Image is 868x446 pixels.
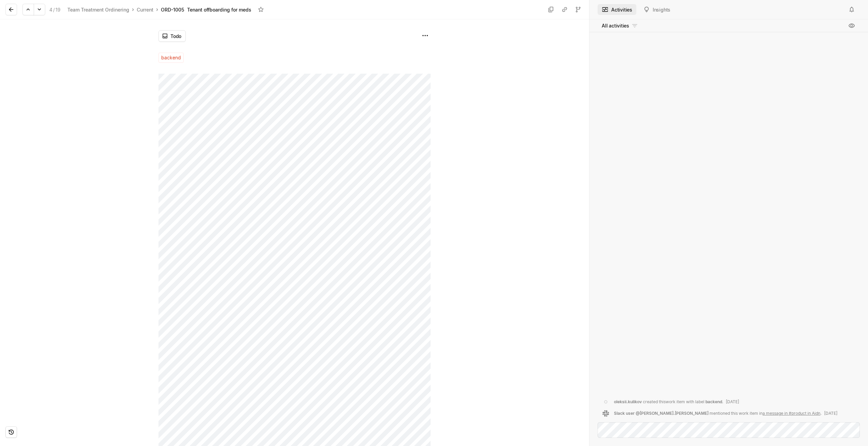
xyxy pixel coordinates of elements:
[49,6,61,13] div: 4 19
[763,411,820,416] a: a message in #product in Aidn
[824,411,837,416] span: [DATE]
[710,411,820,416] p: mentioned this work item in
[705,399,722,404] span: backend
[639,4,674,15] button: Insights
[132,6,134,13] div: ›
[726,399,739,404] span: [DATE]
[187,6,251,13] div: Tenant offboarding for meds
[602,22,629,29] span: All activities
[135,5,155,14] a: Current
[67,6,129,13] div: Team Treatment Ordinering
[53,7,55,13] span: /
[614,411,708,416] span: Slack user @[PERSON_NAME].[PERSON_NAME]
[161,53,181,62] span: backend
[161,6,184,13] div: ORD-1005
[158,30,186,42] button: Todo
[614,410,837,416] div: .
[598,4,636,15] button: Activities
[598,20,642,31] button: All activities
[66,5,131,14] a: Team Treatment Ordinering
[156,6,158,13] div: ›
[614,399,642,404] span: oleksii.kulikov
[614,399,739,405] div: created this work item with label .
